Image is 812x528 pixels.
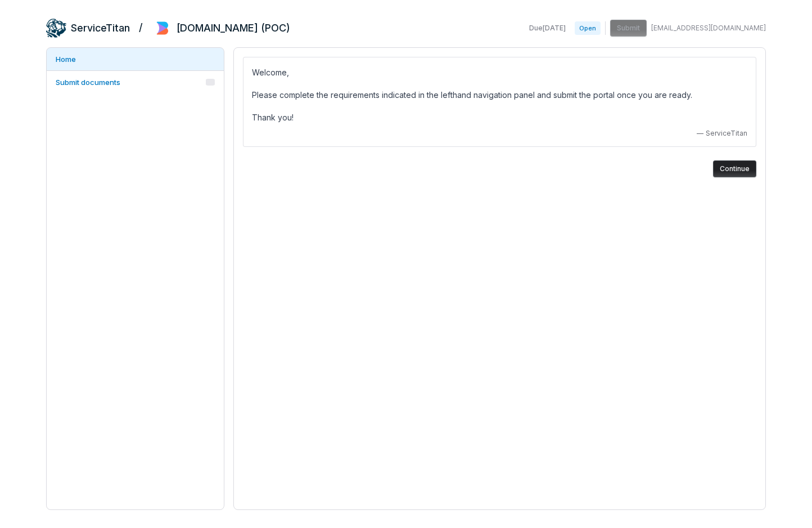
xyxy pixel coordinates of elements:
[529,24,566,33] span: Due [DATE]
[252,66,747,79] p: Welcome,
[56,78,120,87] span: Submit documents
[713,160,756,177] button: Continue
[697,129,703,138] span: —
[252,111,747,124] p: Thank you!
[651,24,766,33] span: [EMAIL_ADDRESS][DOMAIN_NAME]
[177,21,290,35] h2: [DOMAIN_NAME] (POC)
[47,48,224,70] a: Home
[575,21,601,35] span: Open
[706,129,747,138] span: ServiceTitan
[252,88,747,102] p: Please complete the requirements indicated in the lefthand navigation panel and submit the portal...
[47,71,224,93] a: Submit documents
[139,18,143,35] h2: /
[71,21,130,35] h2: ServiceTitan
